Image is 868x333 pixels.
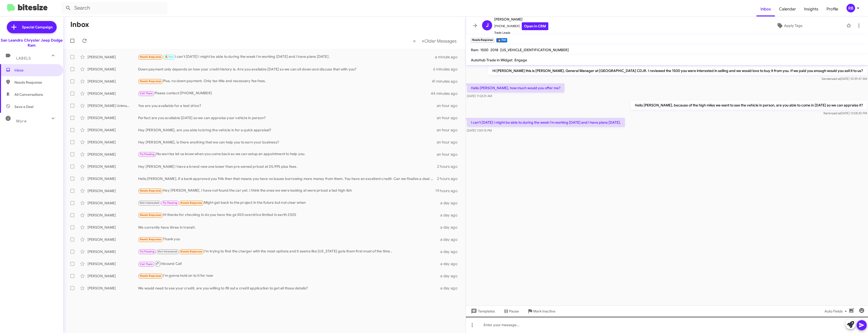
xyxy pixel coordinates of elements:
a: Inbox [756,2,775,16]
div: a day ago [438,225,462,230]
span: Needs Response [181,250,202,253]
div: [PERSON_NAME] [88,152,138,157]
button: Next [419,36,460,46]
span: [US_VEHICLE_IDENTIFICATION_NUMBER] [500,48,569,52]
div: [PERSON_NAME] [88,164,138,169]
span: 2018 [490,48,498,52]
span: Auto Fields [824,307,849,316]
span: Sender [DATE] 10:39:47 AM [822,77,867,81]
div: a day ago [438,249,462,254]
div: 44 minutes ago [431,91,462,96]
span: Pause [509,307,519,316]
div: Hey [PERSON_NAME] I have a brand new one lower than pre owned priced at 35,995 plus fees. [138,164,437,169]
span: Inbox [14,68,57,73]
span: Call Them [140,92,153,95]
div: a day ago [438,261,462,266]
div: Hey [PERSON_NAME]. I have not found the car yet. I think the ones we were looking at were priced ... [138,188,435,194]
div: Down payment only depends on how your credit history is. Are you available [DATE] so we can sit d... [138,67,433,72]
input: Search [61,2,167,14]
div: an hour ago [437,103,462,108]
h1: Inbox [70,21,89,29]
div: We would need to see your credit, are you willing to fill out a credit application to get all tho... [138,286,438,291]
span: [DATE] 11:22:31 AM [467,94,492,98]
div: Inbound Call [138,261,438,267]
div: an hour ago [437,140,462,145]
span: Engage [514,58,527,62]
div: [PERSON_NAME] [88,213,138,218]
div: [PERSON_NAME] [88,140,138,145]
div: We currently have three in transit. [138,225,438,230]
div: [PERSON_NAME] [88,127,138,133]
div: Yes are you available for a test drive? [138,103,437,108]
span: 🔥 Hot [165,55,173,59]
p: Hi [PERSON_NAME] this is [PERSON_NAME], General Manager at [GEOGRAPHIC_DATA] CDJR. I reviewed the... [488,66,867,75]
div: Please contact [PHONE_NUMBER] [138,90,431,96]
div: Hi thanks for checking in do you have the gx 550 overdrive limited in earth 2025 [138,212,438,218]
div: Hey [PERSON_NAME], are you able to bring the vehicle in for a quick appraisal? [138,127,437,133]
span: said at [832,111,841,115]
div: I'm trying to find the charger with the most options and it seems like [US_STATE] gets them first... [138,249,438,254]
span: [DATE] 1:00:15 PM [467,128,492,132]
span: Not-Interested [140,201,159,205]
div: [PERSON_NAME] [88,200,138,206]
div: [PERSON_NAME] [88,249,138,254]
span: More [16,119,27,123]
button: Previous [410,36,419,46]
div: a day ago [438,213,462,218]
span: Needs Response [140,55,161,59]
div: [PERSON_NAME] [88,188,138,193]
div: [PERSON_NAME] Unknown [88,103,138,108]
div: 6 minutes ago [433,67,462,72]
span: Apply Tags [784,21,802,30]
button: Auto Fields [820,307,853,316]
div: 41 minutes ago [432,79,462,84]
span: All Conversations [14,92,43,97]
div: [PERSON_NAME] [88,91,138,96]
span: J [486,21,489,29]
span: Mark Inactive [533,307,555,316]
span: AutoHub Trade In Widget [471,58,512,62]
div: [PERSON_NAME] [88,67,138,72]
span: [PERSON_NAME] [494,16,548,22]
a: Special Campaign [7,21,57,33]
span: Not-Interested [158,250,177,253]
span: Call Them [140,263,153,266]
div: [PERSON_NAME] [88,54,138,60]
p: Hello [PERSON_NAME], because of the high miles we want to see the vehicle in person, are you able... [631,101,867,110]
span: Needs Response [140,274,161,277]
div: Might get back to the project in the future but not clear when [138,200,438,206]
span: « [413,38,416,44]
span: Needs Response [140,213,161,217]
button: Apply Tags [735,21,844,30]
div: a day ago [438,237,462,242]
div: a day ago [438,200,462,206]
span: [PHONE_NUMBER] [494,22,548,30]
div: an hour ago [437,127,462,133]
div: Hello [PERSON_NAME], if a bank approved you 94k then that means you have no issues borrowing more... [138,176,437,181]
a: Calendar [775,2,800,16]
p: I can't [DATE] I might be able to during the week I'm working [DATE] and I have plans [DATE]. [467,118,625,127]
a: Open in CRM [522,22,548,30]
div: I'm gonna hold on to it for now [138,273,438,279]
div: [PERSON_NAME] [88,176,138,181]
span: Ramin [DATE] 12:58:20 PM [823,111,867,115]
div: [PERSON_NAME] [88,237,138,242]
div: [PERSON_NAME] [88,79,138,84]
span: Needs Response [181,201,202,205]
div: 2 hours ago [437,164,462,169]
span: said at [832,77,840,81]
div: No worries let us know when you come back so we can setup an appointment to help you. [138,151,437,157]
span: Templates [470,307,495,316]
span: Ram [471,48,478,52]
div: RB [847,4,855,12]
div: Hey [PERSON_NAME], is there anything that we can help you to earn your business? [138,140,437,145]
div: an hour ago [437,115,462,120]
a: Insights [800,2,822,16]
div: Perfect are you available [DATE] so we can appraise your vehicle in person? [138,115,437,120]
span: Special Campaign [22,25,53,30]
p: Hello [PERSON_NAME], how much would you offer me? [467,83,565,92]
div: a minute ago [435,54,462,60]
span: 1500 [480,48,488,52]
